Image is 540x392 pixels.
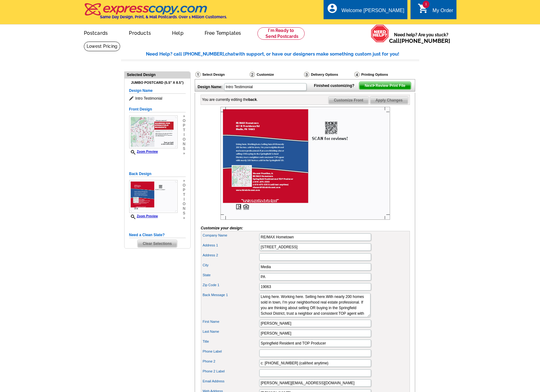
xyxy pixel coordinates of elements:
img: Delivery Options [304,72,309,77]
i: account_circle [327,3,338,14]
span: n [183,206,185,211]
span: » [183,114,185,119]
span: i [183,133,185,137]
div: Delivery Options [303,71,354,79]
label: Zip Code 1 [203,282,259,288]
img: Z18884327_00001_2.jpg [129,180,178,213]
a: Same Day Design, Print, & Mail Postcards. Over 1 Million Customers. [84,7,227,19]
a: [PHONE_NUMBER] [400,38,450,44]
strong: Design Name: [198,85,223,89]
span: p [183,188,185,192]
a: Help [162,25,193,40]
span: o [183,119,185,123]
label: Last Name [203,329,259,334]
label: Address 2 [203,253,259,258]
span: s [183,211,185,216]
span: Next Review Print File [359,82,411,89]
div: Need Help? call [PHONE_NUMBER], with support, or have our designers make something custom just fo... [146,51,419,58]
a: Postcards [74,25,118,40]
label: Phone 2 Label [203,369,259,374]
div: Customize [249,71,303,79]
div: You are currently editing the . [202,97,258,102]
div: Welcome [PERSON_NAME] [342,8,404,16]
label: City [203,263,259,268]
span: » [183,151,185,156]
label: Company Name [203,233,259,238]
a: Zoom Preview [129,214,158,218]
img: Z18884327_00001_1.jpg [129,115,178,148]
div: My Order [433,8,453,16]
a: 1 shopping_cart My Order [418,7,453,15]
div: Select Design [195,71,249,79]
label: Back Message 1 [203,292,259,298]
i: shopping_cart [418,3,429,14]
div: Selected Design [125,72,190,78]
span: p [183,123,185,128]
i: Customize your design: [201,226,243,230]
label: First Name [203,319,259,324]
span: i [183,197,185,202]
span: Clear Selections [138,240,177,247]
span: Need help? Are you stuck? [389,32,453,44]
div: Printing Options [354,71,409,79]
span: o [183,202,185,206]
label: Phone 2 [203,359,259,364]
span: Customize Front [329,97,369,104]
span: t [183,128,185,133]
span: t [183,192,185,197]
span: 1 [423,1,429,8]
iframe: LiveChat chat widget [416,248,540,392]
span: chat [225,51,235,57]
a: Zoom Preview [129,150,158,153]
img: help [371,25,389,43]
h5: Front Design [129,106,186,112]
label: Email Address [203,379,259,384]
label: Phone Label [203,349,259,354]
img: Select Design [195,72,201,77]
a: Free Templates [195,25,251,40]
span: Intro Testimonial [129,95,186,101]
span: o [183,137,185,142]
h5: Design Name [129,88,186,94]
img: button-next-arrow-white.png [373,84,375,87]
span: Apply Changes [370,97,408,104]
a: Products [119,25,161,40]
textarea: Each red pin on the map represents a home I have sold within the [GEOGRAPHIC_DATA]...and these ar... [259,293,370,317]
label: Address 1 [203,243,259,248]
label: Title [203,339,259,344]
span: s [183,146,185,151]
h5: Need a Clean Slate? [129,232,186,238]
b: back [248,97,257,102]
span: o [183,183,185,188]
label: State [203,273,259,278]
h5: Back Design [129,171,186,177]
img: Printing Options & Summary [354,72,360,77]
img: Z18884327_00001_2.jpg [220,107,390,220]
h4: Jumbo Postcard (5.5" x 8.5") [129,81,186,85]
strong: Finished customizing? [314,83,358,88]
span: n [183,142,185,146]
span: » [183,178,185,183]
span: » [183,216,185,220]
img: Customize [250,72,255,77]
h4: Same Day Design, Print, & Mail Postcards. Over 1 Million Customers. [100,15,227,19]
span: Call [389,38,450,44]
